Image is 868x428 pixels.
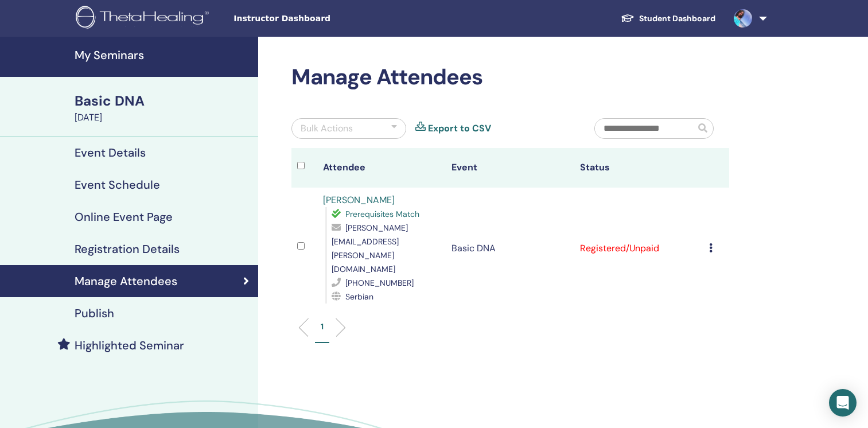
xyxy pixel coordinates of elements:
h4: Online Event Page [75,210,173,224]
div: Open Intercom Messenger [829,389,857,417]
h4: Registration Details [75,242,180,256]
p: 1 [321,321,324,333]
th: Status [574,148,703,188]
h4: Highlighted Seminar [75,338,184,352]
a: [PERSON_NAME] [323,194,395,206]
img: default.jpg [734,9,752,28]
h2: Manage Attendees [291,64,729,91]
span: Instructor Dashboard [233,13,406,25]
th: Attendee [317,148,446,188]
img: graduation-cap-white.svg [621,13,635,23]
span: [PERSON_NAME][EMAIL_ADDRESS][PERSON_NAME][DOMAIN_NAME] [332,223,408,274]
div: [DATE] [75,111,251,124]
td: Basic DNA [446,188,574,309]
h4: Publish [75,306,114,320]
span: Prerequisites Match [345,209,419,219]
div: Basic DNA [75,91,251,111]
th: Event [446,148,574,188]
h4: My Seminars [75,48,251,62]
h4: Event Details [75,146,146,159]
span: [PHONE_NUMBER] [345,278,414,288]
img: logo.png [76,6,213,32]
a: Basic DNA[DATE] [68,91,258,124]
h4: Event Schedule [75,178,160,192]
h4: Manage Attendees [75,274,177,288]
a: Student Dashboard [612,8,725,29]
a: Export to CSV [428,122,491,135]
div: Bulk Actions [301,122,353,135]
span: Serbian [345,291,373,302]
